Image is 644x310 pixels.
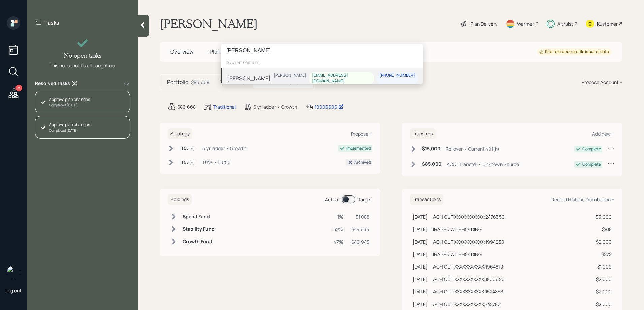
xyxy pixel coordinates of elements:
div: [PERSON_NAME] [227,74,271,82]
div: [EMAIL_ADDRESS][DOMAIN_NAME] [312,73,371,84]
input: Type a command or search… [221,44,423,58]
div: [PHONE_NUMBER] [379,73,415,78]
div: [PERSON_NAME] [273,73,307,78]
div: account switcher [221,58,423,68]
